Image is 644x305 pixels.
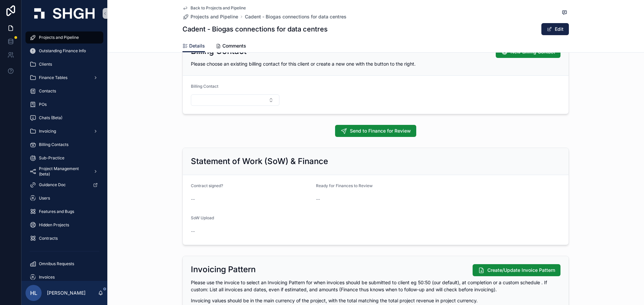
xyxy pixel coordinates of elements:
[39,102,47,107] span: POs
[25,72,103,84] a: Finance Tables
[487,267,555,274] span: Create/Update Invoice Pattern
[39,155,64,161] span: Sub-Practice
[191,297,560,304] p: Invoicing values should be in the main currency of the project, with the total matching the total...
[216,40,246,53] a: Comments
[191,183,223,188] span: Contract signed?
[30,289,37,297] span: HL
[191,13,238,20] span: Projects and Pipeline
[25,58,103,70] a: Clients
[25,85,103,97] a: Contacts
[25,98,103,110] a: POs
[191,94,279,106] button: Select Button
[25,206,103,218] a: Features and Bugs
[182,40,205,53] a: Details
[39,275,55,280] span: Invoices
[25,31,103,44] a: Projects and Pipeline
[39,88,56,94] span: Contacts
[191,5,246,11] span: Back to Projects and Pipeline
[191,156,328,167] h2: Statement of Work (SoW) & Finance
[25,139,103,151] a: Billing Contacts
[25,45,103,57] a: Outstanding Finance Info
[25,258,103,270] a: Omnibus Requests
[39,35,79,40] span: Projects and Pipeline
[191,84,218,89] span: Billing Contact
[25,165,103,177] a: Project Management (beta)
[541,23,569,35] button: Edit
[191,215,214,220] span: SoW Upload
[39,236,58,241] span: Contracts
[39,62,52,67] span: Clients
[25,219,103,231] a: Hidden Projects
[39,222,69,228] span: Hidden Projects
[39,115,62,121] span: Chats (Beta)
[189,43,205,49] span: Details
[191,196,195,203] span: --
[191,279,560,293] p: Please use the invoice to select an Invoicing Pattern for when invoices should be submitted to cl...
[182,13,238,20] a: Projects and Pipeline
[473,264,560,276] button: Create/Update Invoice Pattern
[191,264,256,275] h2: Invoicing Pattern
[39,182,66,187] span: Guidance Doc
[21,27,107,281] div: scrollable content
[25,271,103,283] a: Invoices
[25,192,103,204] a: Users
[25,125,103,137] a: Invoicing
[39,166,88,177] span: Project Management (beta)
[182,5,246,11] a: Back to Projects and Pipeline
[245,13,346,20] a: Cadent - Biogas connections for data centres
[350,128,411,134] span: Send to Finance for Review
[39,129,56,134] span: Invoicing
[25,112,103,124] a: Chats (Beta)
[39,196,50,201] span: Users
[34,8,95,19] img: App logo
[191,61,416,67] span: Please choose an existing billing contact for this client or create a new one with the button to ...
[47,290,86,296] p: [PERSON_NAME]
[182,24,328,34] h1: Cadent - Biogas connections for data centres
[335,125,416,137] button: Send to Finance for Review
[39,75,67,80] span: Finance Tables
[39,209,74,214] span: Features and Bugs
[191,228,195,235] span: --
[25,152,103,164] a: Sub-Practice
[25,179,103,191] a: Guidance Doc
[25,232,103,244] a: Contracts
[39,261,74,266] span: Omnibus Requests
[222,43,246,49] span: Comments
[39,48,86,54] span: Outstanding Finance Info
[316,196,320,203] span: --
[316,183,373,188] span: Ready for Finances to Review
[39,142,68,147] span: Billing Contacts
